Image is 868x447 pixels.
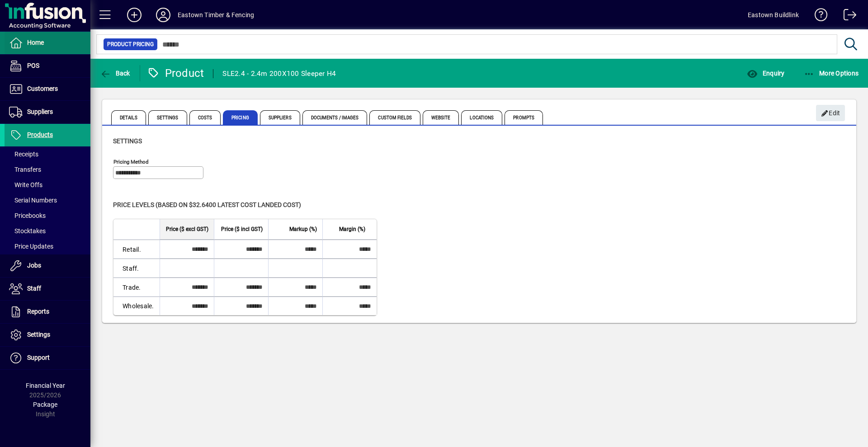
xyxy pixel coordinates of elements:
td: Staff. [113,259,160,278]
a: Home [5,32,90,54]
a: Logout [837,2,857,31]
span: Prompts [505,110,543,125]
span: Price ($ excl GST) [166,224,208,234]
a: Staff [5,278,90,300]
div: Eastown Buildlink [748,8,799,22]
span: More Options [804,70,859,77]
span: Serial Numbers [9,197,57,204]
span: Markup (%) [289,224,317,234]
span: Settings [27,331,50,338]
span: Details [111,110,146,125]
button: Profile [149,7,178,23]
a: Jobs [5,254,90,277]
app-page-header-button: Back [90,65,140,81]
span: Customers [27,85,58,92]
button: More Options [802,65,861,81]
a: Knowledge Base [808,2,828,31]
a: Price Updates [5,239,90,254]
span: Stocktakes [9,227,46,235]
span: Website [423,110,459,125]
button: Back [98,65,132,81]
span: Back [100,70,130,77]
a: Suppliers [5,101,90,123]
button: Edit [816,105,845,121]
a: Serial Numbers [5,193,90,208]
span: Settings [148,110,187,125]
span: Custom Fields [369,110,420,125]
button: Add [120,7,149,23]
div: SLE2.4 - 2.4m 200X100 Sleeper H4 [222,66,336,81]
span: Margin (%) [339,224,365,234]
span: Documents / Images [302,110,368,125]
a: Write Offs [5,177,90,193]
td: Trade. [113,278,160,296]
a: Transfers [5,162,90,177]
span: Receipts [9,151,38,158]
a: Customers [5,78,90,100]
span: Financial Year [26,382,65,389]
a: Reports [5,301,90,323]
span: Package [33,401,57,408]
span: Price Updates [9,243,53,250]
span: Pricing [223,110,258,125]
button: Enquiry [745,65,787,81]
td: Wholesale. [113,296,160,315]
span: Settings [113,137,142,145]
span: Enquiry [747,70,784,77]
mat-label: Pricing method [113,159,149,165]
span: Home [27,39,44,46]
span: Edit [821,106,840,121]
span: Suppliers [27,108,53,115]
span: Staff [27,285,41,292]
a: Stocktakes [5,223,90,239]
span: Locations [461,110,502,125]
a: Receipts [5,146,90,162]
span: Products [27,131,53,138]
span: Price ($ incl GST) [221,224,263,234]
span: Reports [27,308,49,315]
a: Support [5,347,90,369]
a: Settings [5,324,90,346]
a: POS [5,55,90,77]
span: Suppliers [260,110,300,125]
div: Eastown Timber & Fencing [178,8,254,22]
div: Product [147,66,204,80]
span: Costs [189,110,221,125]
span: Jobs [27,262,41,269]
span: Support [27,354,50,361]
span: Pricebooks [9,212,46,219]
span: Price levels (based on $32.6400 Latest cost landed cost) [113,201,301,208]
a: Pricebooks [5,208,90,223]
span: Product Pricing [107,40,154,49]
span: Write Offs [9,181,42,188]
span: POS [27,62,39,69]
span: Transfers [9,166,41,173]
td: Retail. [113,240,160,259]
